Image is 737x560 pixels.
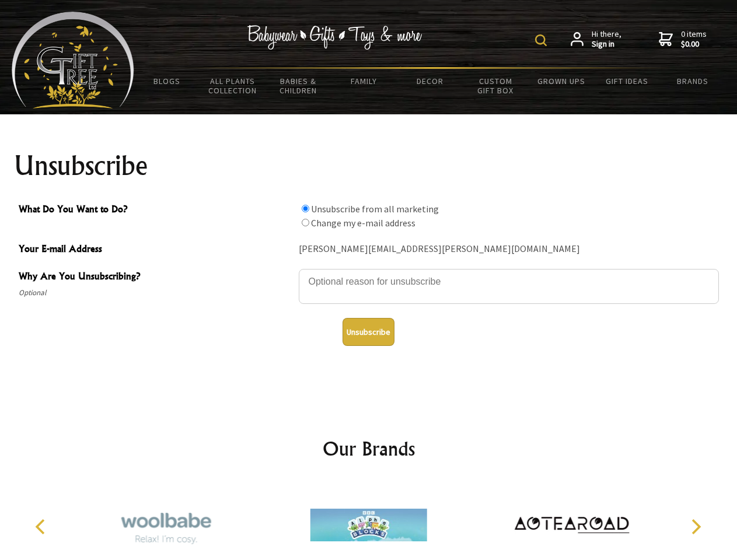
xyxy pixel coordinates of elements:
[19,286,293,300] span: Optional
[331,69,397,93] a: Family
[19,242,293,258] span: Your E-mail Address
[397,69,463,93] a: Decor
[463,69,529,103] a: Custom Gift Box
[299,269,719,304] textarea: Why Are You Unsubscribing?
[571,29,621,50] a: Hi there,Sign in
[683,514,708,540] button: Next
[535,34,547,46] img: product search
[659,29,707,50] a: 0 items$0.00
[14,152,724,180] h1: Unsubscribe
[343,318,394,346] button: Unsubscribe
[29,514,55,540] button: Previous
[302,219,309,226] input: What Do You Want to Do?
[681,29,707,50] span: 0 items
[266,69,331,103] a: Babies & Children
[19,269,293,286] span: Why Are You Unsubscribing?
[592,29,621,50] span: Hi there,
[311,203,439,215] label: Unsubscribe from all marketing
[12,12,134,108] img: Babyware - Gifts - Toys and more...
[681,39,707,50] strong: $0.00
[594,69,660,93] a: Gift Ideas
[23,435,714,463] h2: Our Brands
[134,69,200,93] a: BLOGS
[660,69,726,93] a: Brands
[299,240,719,258] div: [PERSON_NAME][EMAIL_ADDRESS][PERSON_NAME][DOMAIN_NAME]
[528,69,594,93] a: Grown Ups
[592,39,621,50] strong: Sign in
[247,25,422,50] img: Babywear - Gifts - Toys & more
[302,205,309,212] input: What Do You Want to Do?
[200,69,266,103] a: All Plants Collection
[19,202,293,219] span: What Do You Want to Do?
[311,217,415,229] label: Change my e-mail address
